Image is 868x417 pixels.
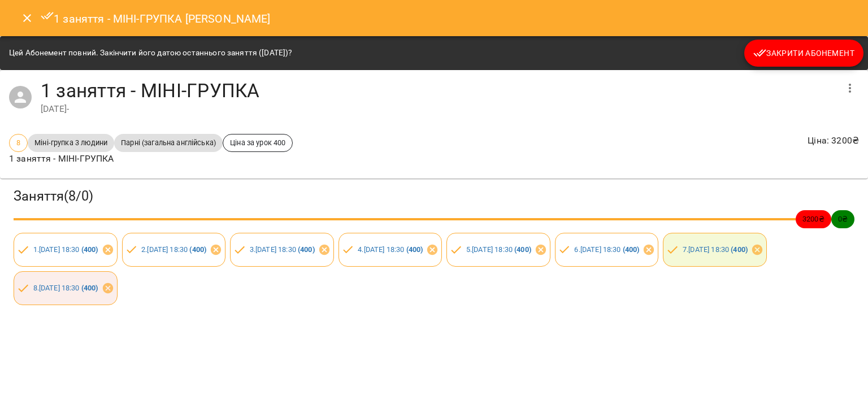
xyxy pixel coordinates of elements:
a: 5.[DATE] 18:30 (400) [466,245,531,254]
div: 6.[DATE] 18:30 (400) [555,233,659,267]
div: 5.[DATE] 18:30 (400) [446,233,550,267]
b: ( 400 ) [298,245,315,254]
a: 3.[DATE] 18:30 (400) [250,245,315,254]
b: ( 400 ) [731,245,748,254]
b: ( 400 ) [189,245,206,254]
a: 6.[DATE] 18:30 (400) [574,245,639,254]
div: 3.[DATE] 18:30 (400) [230,233,334,267]
h4: 1 заняття - МІНІ-ГРУПКА [41,79,836,102]
div: [DATE] - [41,102,836,116]
span: 3200 ₴ [796,214,831,224]
div: 2.[DATE] 18:30 (400) [122,233,226,267]
b: ( 400 ) [81,245,98,254]
span: 0 ₴ [831,214,854,224]
b: ( 400 ) [623,245,640,254]
a: 4.[DATE] 18:30 (400) [358,245,423,254]
span: Закрити Абонемент [753,46,854,60]
span: Міні-групка 3 людини [28,137,114,148]
div: 1.[DATE] 18:30 (400) [14,233,118,267]
b: ( 400 ) [514,245,531,254]
b: ( 400 ) [406,245,423,254]
button: Close [14,5,41,32]
a: 1.[DATE] 18:30 (400) [33,245,98,254]
div: Цей Абонемент повний. Закінчити його датою останнього заняття ([DATE])? [9,43,292,63]
p: Ціна : 3200 ₴ [808,134,859,147]
h3: Заняття ( 8 / 0 ) [14,188,854,205]
button: Закрити Абонемент [744,40,863,67]
h6: 1 заняття - МІНІ-ГРУПКА [PERSON_NAME] [41,9,271,28]
span: Ціна за урок 400 [223,137,292,148]
span: 8 [10,137,27,148]
a: 7.[DATE] 18:30 (400) [683,245,748,254]
div: 7.[DATE] 18:30 (400) [663,233,767,267]
a: 8.[DATE] 18:30 (400) [33,284,98,292]
p: 1 заняття - МІНІ-ГРУПКА [9,152,293,166]
a: 2.[DATE] 18:30 (400) [141,245,206,254]
b: ( 400 ) [81,284,98,292]
div: 4.[DATE] 18:30 (400) [338,233,442,267]
span: Парні (загальна англійська) [114,137,223,148]
div: 8.[DATE] 18:30 (400) [14,271,118,305]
